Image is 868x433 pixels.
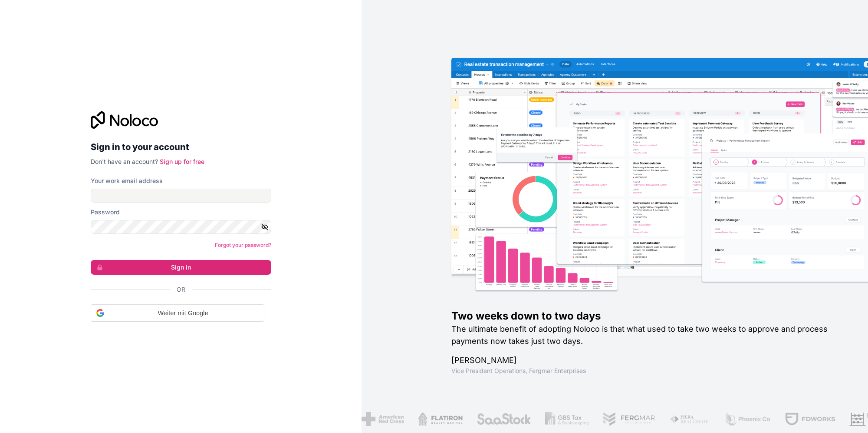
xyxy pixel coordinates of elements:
[177,285,185,294] span: Or
[91,177,163,185] label: Your work email address
[215,242,271,248] a: Forgot your password?
[91,260,271,275] button: Sign in
[721,412,768,426] img: /assets/phoenix-BREaitsQ.png
[451,354,840,366] h1: [PERSON_NAME]
[91,158,158,165] span: Don't have an account?
[782,412,832,426] img: /assets/fdworks-Bi04fVtw.png
[91,208,120,216] label: Password
[542,412,586,426] img: /assets/gbstax-C-GtDUiK.png
[415,412,460,426] img: /assets/flatiron-C8eUkumj.png
[451,309,840,323] h1: Two weeks down to two days
[600,412,653,426] img: /assets/fergmar-CudnrXN5.png
[91,304,264,322] div: Weiter mit Google
[473,412,528,426] img: /assets/saastock-C6Zbiodz.png
[91,139,271,155] h2: Sign in to your account
[359,412,401,426] img: /assets/american-red-cross-BAupjrZR.png
[91,189,271,203] input: Email address
[451,366,840,375] h1: Vice President Operations , Fergmar Enterprises
[108,309,259,318] span: Weiter mit Google
[91,220,271,234] input: Password
[451,323,840,347] h2: The ultimate benefit of adopting Noloco is that what used to take two weeks to approve and proces...
[667,412,707,426] img: /assets/fiera-fwj2N5v4.png
[160,158,204,165] a: Sign up for free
